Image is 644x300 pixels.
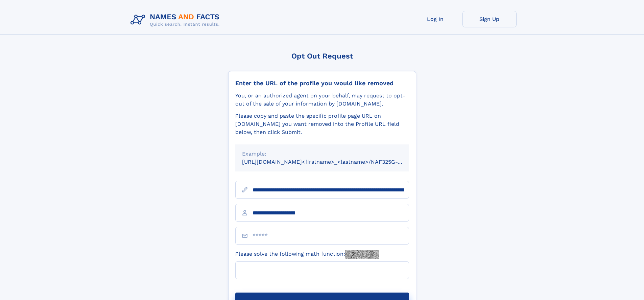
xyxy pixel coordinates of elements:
[235,92,409,108] div: You, or an authorized agent on your behalf, may request to opt-out of the sale of your informatio...
[242,150,402,158] div: Example:
[242,159,422,165] small: [URL][DOMAIN_NAME]<firstname>_<lastname>/NAF325G-xxxxxxxx
[235,250,379,259] label: Please solve the following math function:
[235,112,409,136] div: Please copy and paste the specific profile page URL on [DOMAIN_NAME] you want removed into the Pr...
[228,52,416,60] div: Opt Out Request
[462,11,517,27] a: Sign Up
[128,11,225,29] img: Logo Names and Facts
[235,79,409,87] div: Enter the URL of the profile you would like removed
[408,11,462,27] a: Log In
